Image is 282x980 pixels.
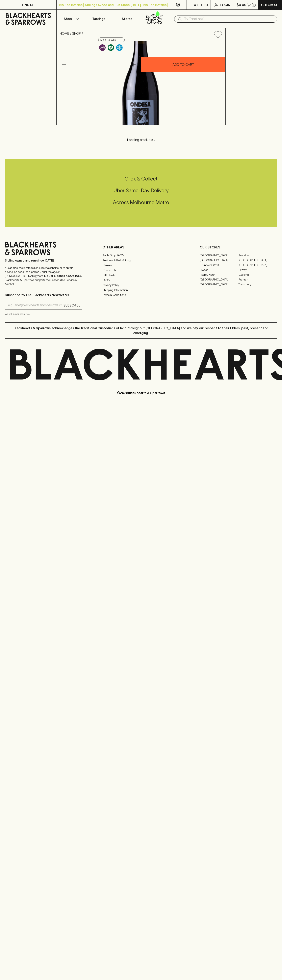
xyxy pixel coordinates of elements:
[220,2,230,7] p: Login
[5,159,277,227] div: Call to action block
[238,263,277,267] a: [GEOGRAPHIC_DATA]
[108,44,114,51] img: Vegan
[63,303,80,308] p: SUBSCRIBE
[115,43,124,52] a: Wonderful as is, but a slight chill will enhance the aromatics and give it a beautiful crunch.
[5,199,277,206] h5: Across Melbourne Metro
[238,277,277,282] a: Prahran
[72,32,81,35] a: SHOP
[5,259,82,263] p: Sibling owned and run since [DATE]
[102,283,180,288] a: Privacy Policy
[44,274,81,277] strong: Liquor License #32064953
[102,268,180,273] a: Contact Us
[238,267,277,272] a: Fitzroy
[194,2,209,7] p: Wishlist
[238,258,277,263] a: [GEOGRAPHIC_DATA]
[4,137,278,142] p: Loading products...
[102,273,180,278] a: Gift Cards
[212,29,224,40] button: Add to wishlist
[5,312,82,316] p: We will never spam you
[238,253,277,258] a: Braddon
[200,258,238,263] a: [GEOGRAPHIC_DATA]
[8,326,274,335] p: Blackhearts & Sparrows acknowledges the traditional Custodians of land throughout [GEOGRAPHIC_DAT...
[102,263,180,268] a: Careers
[5,175,277,182] h5: Click & Collect
[98,38,125,42] button: Add to wishlist
[200,277,238,282] a: [GEOGRAPHIC_DATA]
[102,293,180,297] a: Terms & Conditions
[102,245,180,250] p: OTHER AREAS
[8,302,62,309] input: e.g. jane@blackheartsandsparrows.com.au
[102,288,180,292] a: Shipping Information
[60,32,69,35] a: HOME
[238,272,277,277] a: Geelong
[102,258,180,263] a: Business & Bulk Gifting
[200,282,238,287] a: [GEOGRAPHIC_DATA]
[253,4,255,6] p: 0
[122,16,132,21] p: Stores
[200,272,238,277] a: Fitzroy North
[237,2,246,7] p: $0.00
[57,10,85,28] button: Shop
[5,266,82,286] p: It is against the law to sell or supply alcohol to, or to obtain alcohol on behalf of a person un...
[62,301,82,310] button: SUBSCRIBE
[102,278,180,283] a: FAQ's
[184,16,274,22] input: Try "Pinot noir"
[5,293,82,297] p: Subscribe to The Blackhearts Newsletter
[98,43,107,52] a: Some may call it natural, others minimum intervention, either way, it’s hands off & maybe even a ...
[200,253,238,258] a: [GEOGRAPHIC_DATA]
[200,263,238,267] a: Brunswick West
[141,57,225,72] button: ADD TO CART
[64,16,72,21] p: Shop
[200,245,277,250] p: OUR STORES
[238,282,277,287] a: Thornbury
[5,187,277,194] h5: Uber Same-Day Delivery
[22,2,34,7] p: FIND US
[102,253,180,258] a: Bottle Drop FAQ's
[200,267,238,272] a: Elwood
[99,44,106,51] img: Lo-Fi
[107,43,115,52] a: Made without the use of any animal products.
[85,10,113,28] a: Tastings
[261,2,279,7] p: Checkout
[92,16,105,21] p: Tastings
[173,62,194,67] p: ADD TO CART
[57,41,225,125] img: 41398.png
[113,10,141,28] a: Stores
[116,44,123,51] img: Chilled Red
